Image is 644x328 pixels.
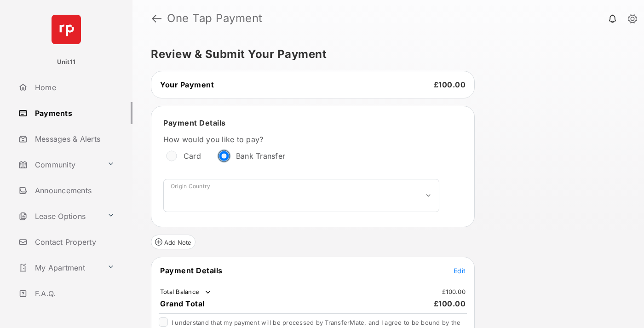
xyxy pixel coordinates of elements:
a: Announcements [15,179,132,201]
label: Bank Transfer [236,151,285,161]
a: Lease Options [15,205,103,227]
span: Edit [454,267,466,275]
span: Your Payment [160,80,214,89]
a: Payments [15,102,132,124]
span: Payment Details [163,118,226,127]
td: Total Balance [160,288,213,297]
a: F.A.Q. [15,282,132,305]
span: Payment Details [160,266,223,275]
img: svg+xml;base64,PHN2ZyB4bWxucz0iaHR0cDovL3d3dy53My5vcmcvMjAwMC9zdmciIHdpZHRoPSI2NCIgaGVpZ2h0PSI2NC... [52,15,81,44]
td: £100.00 [442,288,466,296]
a: Contact Property [15,231,132,253]
a: Messages & Alerts [15,128,132,150]
label: How would you like to pay? [163,135,439,144]
span: £100.00 [434,299,466,308]
h5: Review & Submit Your Payment [151,49,618,60]
a: Home [15,76,132,98]
p: Unit11 [57,58,76,67]
button: Edit [454,266,466,275]
strong: One Tap Payment [167,13,263,24]
span: Grand Total [160,299,205,308]
span: £100.00 [434,80,466,89]
a: My Apartment [15,257,103,279]
a: Community [15,154,103,176]
label: Card [184,151,201,161]
button: Add Note [151,235,195,249]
